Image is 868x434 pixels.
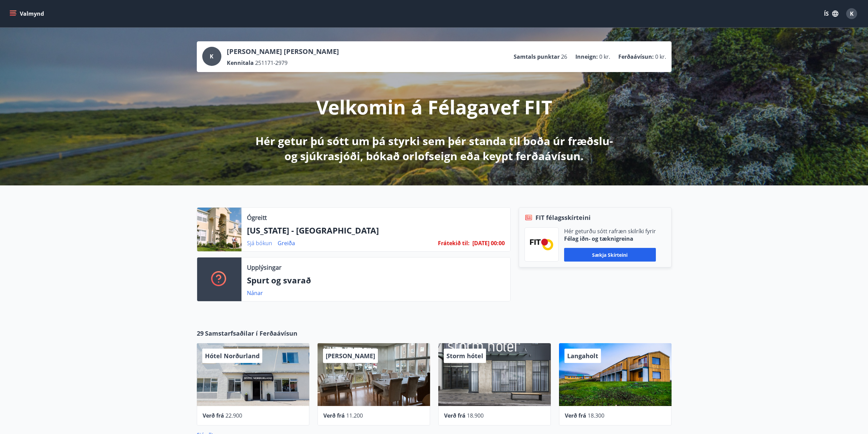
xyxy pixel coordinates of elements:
span: 29 [197,329,204,338]
span: Verð frá [444,412,466,419]
span: 251171-2979 [255,59,288,67]
p: Upplýsingar [247,263,281,272]
span: Frátekið til : [438,239,470,247]
span: Verð frá [323,412,345,419]
span: K [850,10,854,17]
span: 18.300 [588,412,604,419]
span: Hótel Norðurland [205,352,260,360]
p: Kennitala [227,59,254,67]
a: Greiða [278,239,295,247]
span: 0 kr. [655,53,666,60]
p: Félag iðn- og tæknigreina [564,235,656,242]
p: Spurt og svarað [247,275,505,286]
p: Samtals punktar [514,53,560,60]
span: 18.900 [467,412,484,419]
span: FIT félagsskírteini [535,213,591,222]
a: Sjá bókun [247,239,272,247]
p: Ógreitt [247,213,267,222]
button: Sækja skírteini [564,248,656,262]
button: K [843,5,860,22]
p: [US_STATE] - [GEOGRAPHIC_DATA] [247,225,505,236]
span: Verð frá [565,412,586,419]
span: 0 kr. [599,53,610,60]
p: Ferðaávísun : [618,53,654,60]
img: FPQVkF9lTnNbbaRSFyT17YYeljoOGk5m51IhT0bO.png [530,239,553,250]
span: 22.900 [225,412,242,419]
span: Verð frá [203,412,224,419]
span: 26 [561,53,567,60]
p: Hér geturðu sótt rafræn skilríki fyrir [564,227,656,235]
span: [DATE] 00:00 [472,239,505,247]
span: [PERSON_NAME] [326,352,375,360]
p: Velkomin á Félagavef FIT [316,94,552,120]
span: Samstarfsaðilar í Ferðaávísun [205,329,297,338]
button: menu [8,8,47,20]
span: Langaholt [567,352,598,360]
span: Storm hótel [446,352,483,360]
a: Nánar [247,289,263,297]
span: K [210,53,214,60]
span: 11.200 [346,412,363,419]
p: Inneign : [575,53,598,60]
button: ÍS [820,8,842,20]
p: [PERSON_NAME] [PERSON_NAME] [227,47,339,56]
p: Hér getur þú sótt um þá styrki sem þér standa til boða úr fræðslu- og sjúkrasjóði, bókað orlofsei... [254,134,614,164]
